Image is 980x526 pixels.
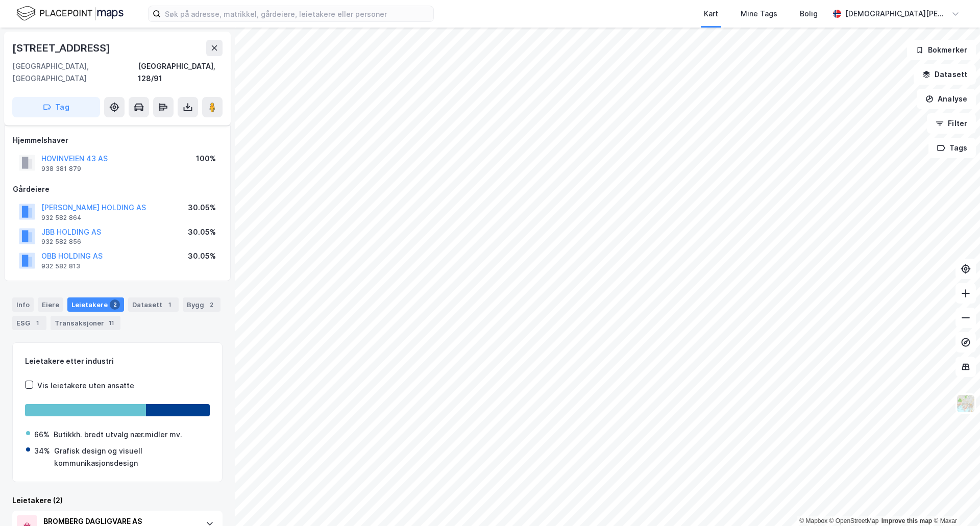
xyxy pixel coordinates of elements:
[927,113,976,134] button: Filter
[12,297,34,312] div: Info
[881,517,932,524] a: Improve this map
[188,202,216,214] div: 30.05%
[12,316,46,330] div: ESG
[37,380,134,392] div: Vis leietakere uten ansatte
[25,355,210,367] div: Leietakere etter industri
[41,214,82,222] div: 932 582 864
[110,299,120,310] div: 2
[16,5,124,22] img: logo.f888ab2527a4732fd821a326f86c7f29.svg
[914,64,976,85] button: Datasett
[12,494,223,507] div: Leietakere (2)
[956,394,975,413] img: Z
[106,318,116,328] div: 11
[929,477,980,526] iframe: Chat Widget
[34,429,50,441] div: 66%
[799,517,827,524] a: Mapbox
[12,97,100,117] button: Tag
[196,153,216,165] div: 100%
[128,297,179,312] div: Datasett
[41,238,81,246] div: 932 582 856
[41,262,80,270] div: 932 582 813
[54,445,209,469] div: Grafisk design og visuell kommunikasjonsdesign
[12,60,138,85] div: [GEOGRAPHIC_DATA], [GEOGRAPHIC_DATA]
[929,477,980,526] div: Kontrollprogram for chat
[800,8,818,20] div: Bolig
[138,60,223,85] div: [GEOGRAPHIC_DATA], 128/91
[704,8,718,20] div: Kart
[67,297,124,312] div: Leietakere
[12,40,112,56] div: [STREET_ADDRESS]
[164,299,175,310] div: 1
[41,165,81,173] div: 938 381 879
[917,89,976,109] button: Analyse
[13,183,222,195] div: Gårdeiere
[183,297,220,312] div: Bygg
[34,445,50,457] div: 34%
[928,138,976,158] button: Tags
[161,6,433,21] input: Søk på adresse, matrikkel, gårdeiere, leietakere eller personer
[206,299,216,310] div: 2
[188,226,216,238] div: 30.05%
[188,250,216,262] div: 30.05%
[829,517,879,524] a: OpenStreetMap
[32,318,42,328] div: 1
[907,40,976,60] button: Bokmerker
[845,8,947,20] div: [DEMOGRAPHIC_DATA][PERSON_NAME]
[13,134,222,146] div: Hjemmelshaver
[54,429,182,441] div: Butikkh. bredt utvalg nær.midler mv.
[51,316,120,330] div: Transaksjoner
[741,8,777,20] div: Mine Tags
[38,297,63,312] div: Eiere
